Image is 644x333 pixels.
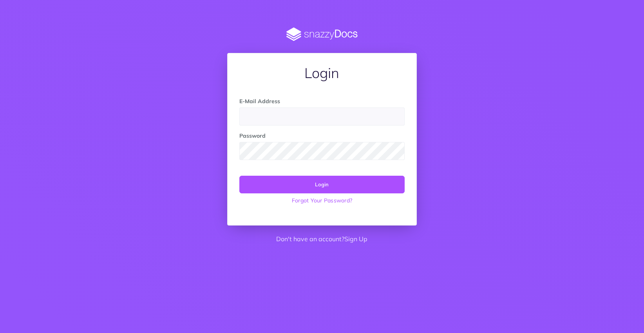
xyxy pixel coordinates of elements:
[239,131,266,140] label: Password
[239,97,280,106] label: E-Mail Address
[344,235,367,243] a: Sign Up
[239,65,404,81] h1: Login
[227,27,416,41] img: SnazzyDocs Logo
[239,176,404,193] button: Login
[239,193,404,207] a: Forgot Your Password?
[227,234,416,244] p: Don't have an account?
